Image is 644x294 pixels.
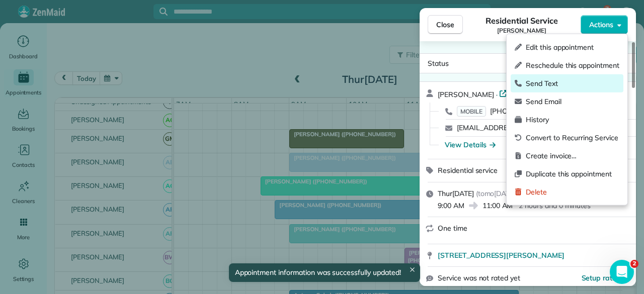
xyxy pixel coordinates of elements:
span: Reschedule this appointment [526,60,619,70]
div: Appointment information was successfully updated! [228,263,420,282]
button: Close [428,15,463,34]
span: History [526,115,619,125]
button: View Details [445,140,496,150]
span: MOBILE [457,106,486,117]
span: [STREET_ADDRESS][PERSON_NAME] [438,250,565,260]
span: Service was not rated yet [438,273,520,283]
span: Actions [589,20,613,30]
span: Residential service [438,166,498,175]
span: 11:00 AM [482,201,513,211]
span: ( tomo[DATE] ) [476,189,518,198]
span: Create invoice… [526,151,619,161]
span: · [494,90,500,99]
span: [PERSON_NAME] [497,27,546,35]
span: Thur[DATE] [438,189,474,198]
a: MOBILE[PHONE_NUMBER] [457,106,552,116]
span: Convert to Recurring Service [526,133,619,143]
span: Duplicate this appointment [526,169,619,179]
span: Residential Service [486,15,557,27]
a: [EMAIL_ADDRESS][DOMAIN_NAME] [457,123,575,132]
span: [PHONE_NUMBER] [490,107,552,116]
span: Status [428,59,449,68]
button: Setup ratings [582,273,626,283]
span: Edit this appointment [526,42,619,52]
a: [STREET_ADDRESS][PERSON_NAME] [438,250,630,260]
span: Close [436,20,454,30]
span: Send Email [526,96,619,107]
span: Send Text [526,78,619,88]
span: One time [438,224,467,233]
iframe: Intercom live chat [610,260,634,284]
span: 9:00 AM [438,201,464,211]
span: 2 [630,260,638,268]
a: Open profile [499,88,552,98]
span: Delete [526,187,619,197]
span: [PERSON_NAME] [438,90,494,99]
span: Setup ratings [582,273,626,282]
p: 2 hours and 0 minutes [519,201,590,211]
